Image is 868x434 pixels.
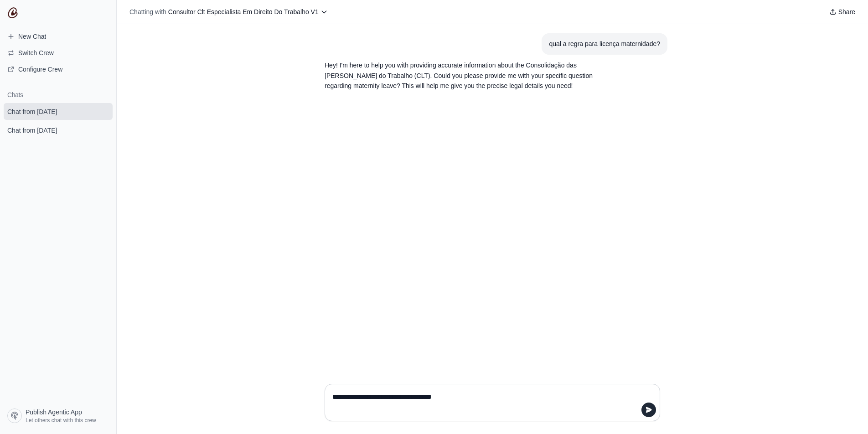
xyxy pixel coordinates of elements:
[7,126,57,135] span: Chat from [DATE]
[4,103,113,120] a: Chat from [DATE]
[325,60,616,91] p: Hey! I'm here to help you with providing accurate information about the Consolidação das [PERSON_...
[4,405,113,427] a: Publish Agentic App Let others chat with this crew
[26,408,82,417] span: Publish Agentic App
[26,417,96,424] span: Let others chat with this crew
[838,7,855,16] span: Share
[168,8,319,15] span: Consultor Clt Especialista Em Direito Do Trabalho V1
[7,107,57,116] span: Chat from [DATE]
[129,7,166,16] span: Chatting with
[7,7,18,18] img: CrewAI Logo
[4,62,113,77] a: Configure Crew
[126,5,331,18] button: Chatting with Consultor Clt Especialista Em Direito Do Trabalho V1
[542,33,667,55] section: User message
[18,32,46,41] span: New Chat
[4,122,113,139] a: Chat from [DATE]
[18,65,62,74] span: Configure Crew
[826,5,859,18] button: Share
[4,29,113,44] a: New Chat
[18,48,54,57] span: Switch Crew
[317,55,624,97] section: Response
[4,46,113,60] button: Switch Crew
[549,39,660,49] div: qual a regra para licença maternidade?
